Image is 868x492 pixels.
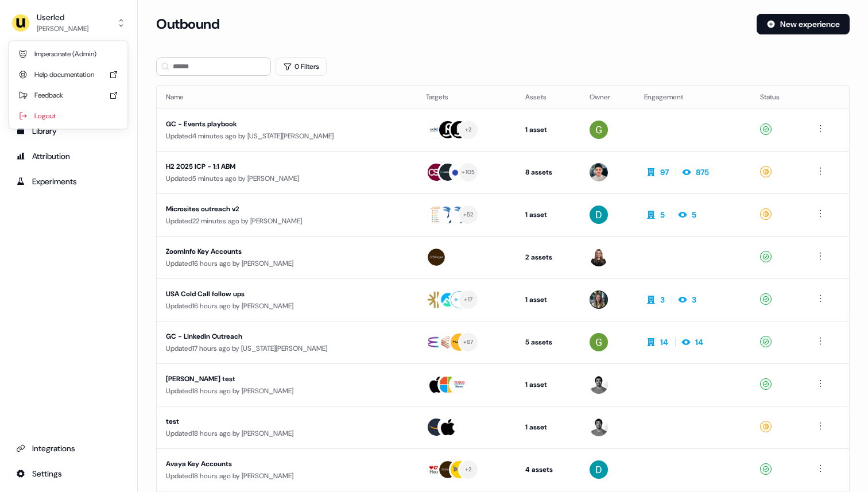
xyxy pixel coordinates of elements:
div: Impersonate (Admin) [14,44,123,64]
button: Userled[PERSON_NAME] [9,9,128,37]
div: Userled[PERSON_NAME] [9,41,127,129]
div: Userled [37,11,88,23]
div: Logout [14,106,123,126]
div: Feedback [14,85,123,106]
div: [PERSON_NAME] [37,23,88,34]
div: Help documentation [14,64,123,85]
